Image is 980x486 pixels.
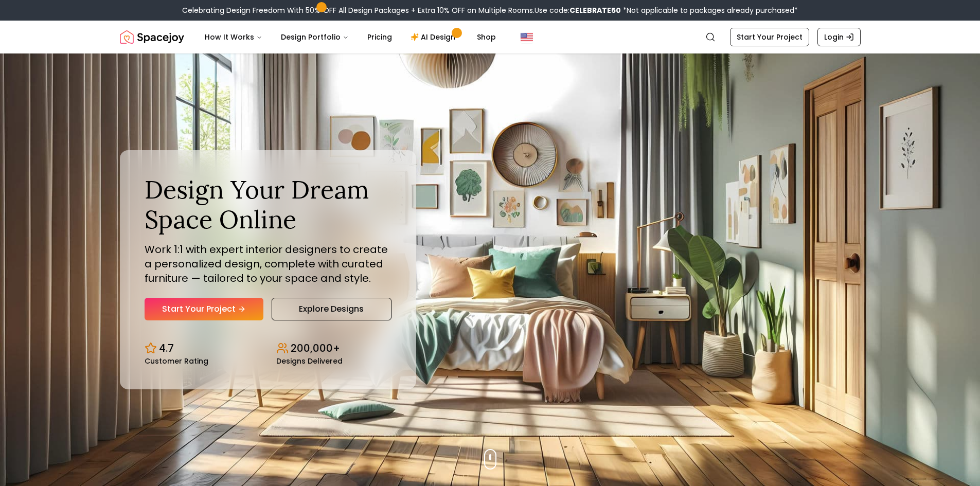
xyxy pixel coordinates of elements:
div: Celebrating Design Freedom With 50% OFF All Design Packages + Extra 10% OFF on Multiple Rooms. [182,5,798,15]
button: Design Portfolio [273,27,357,47]
div: Design stats [145,333,391,365]
small: Customer Rating [145,357,208,365]
button: How It Works [197,27,271,47]
p: Work 1:1 with expert interior designers to create a personalized design, complete with curated fu... [145,242,391,285]
a: Pricing [359,27,400,47]
a: Shop [469,27,504,47]
span: Use code: [534,5,621,15]
img: Spacejoy Logo [120,27,184,47]
a: Explore Designs [272,298,391,320]
nav: Global [120,21,861,53]
a: Spacejoy [120,27,184,47]
img: United States [521,31,533,43]
h1: Design Your Dream Space Online [145,175,391,234]
span: *Not applicable to packages already purchased* [621,5,798,15]
p: 4.7 [159,341,174,355]
p: 200,000+ [291,341,340,355]
a: AI Design [402,27,467,47]
b: CELEBRATE50 [569,5,621,15]
small: Designs Delivered [276,357,343,365]
nav: Main [197,27,504,47]
a: Start Your Project [145,298,263,320]
a: Login [817,28,861,46]
a: Start Your Project [730,28,809,46]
